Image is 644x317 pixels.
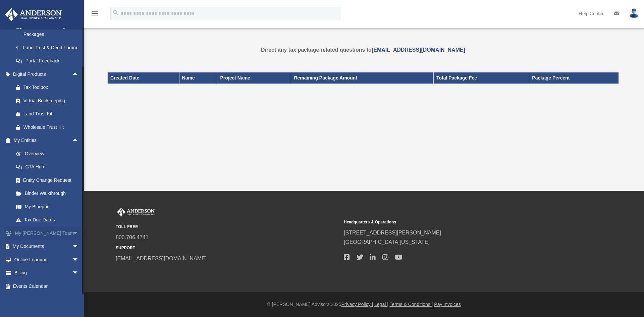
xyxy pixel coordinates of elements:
[9,200,89,213] a: My Blueprint
[341,302,373,307] a: Privacy Policy |
[9,173,89,187] a: Entity Change Request
[5,279,89,293] a: Events Calendar
[5,226,89,240] a: My [PERSON_NAME] Teamarrow_drop_down
[116,208,156,216] img: Anderson Advisors Platinum Portal
[5,253,89,266] a: Online Learningarrow_drop_down
[116,223,339,230] small: TOLL FREE
[9,107,89,121] a: Land Trust Kit
[374,302,388,307] a: Legal |
[291,72,434,84] th: Remaining Package Amount
[116,245,339,252] small: SUPPORT
[23,97,80,105] div: Virtual Bookkeeping
[344,230,441,235] a: [STREET_ADDRESS][PERSON_NAME]
[9,147,89,160] a: Overview
[390,302,433,307] a: Terms & Conditions |
[23,83,80,92] div: Tax Toolbox
[23,110,80,118] div: Land Trust Kit
[5,67,89,81] a: Digital Productsarrow_drop_up
[72,226,86,240] span: arrow_drop_down
[261,47,465,53] strong: Direct any tax package related questions to
[72,134,86,148] span: arrow_drop_up
[629,8,639,18] img: User Pic
[344,239,430,245] a: [GEOGRAPHIC_DATA][US_STATE]
[5,134,89,147] a: My Entitiesarrow_drop_up
[84,300,644,309] div: © [PERSON_NAME] Advisors 2025
[9,213,89,227] a: Tax Due Dates
[529,72,619,84] th: Package Percent
[91,12,99,17] a: menu
[9,94,89,107] a: Virtual Bookkeeping
[23,123,80,131] div: Wholesale Trust Kit
[72,240,86,254] span: arrow_drop_down
[372,47,465,53] a: [EMAIL_ADDRESS][DOMAIN_NAME]
[91,9,99,17] i: menu
[9,81,89,94] a: Tax Toolbox
[108,72,179,84] th: Created Date
[433,72,529,84] th: Total Package Fee
[9,41,89,54] a: Land Trust & Deed Forum
[179,72,217,84] th: Name
[9,120,89,134] a: Wholesale Trust Kit
[9,19,86,41] a: Tax & Bookkeeping Packages
[5,240,89,253] a: My Documentsarrow_drop_down
[344,219,567,226] small: Headquarters & Operations
[9,54,89,68] a: Portal Feedback
[9,160,89,174] a: CTA Hub
[72,67,86,81] span: arrow_drop_up
[116,234,149,240] a: 800.706.4741
[217,72,291,84] th: Project Name
[72,266,86,280] span: arrow_drop_down
[112,9,119,16] i: search
[434,302,461,307] a: Pay Invoices
[116,256,207,261] a: [EMAIL_ADDRESS][DOMAIN_NAME]
[9,187,89,200] a: Binder Walkthrough
[72,253,86,267] span: arrow_drop_down
[3,8,64,21] img: Anderson Advisors Platinum Portal
[5,266,89,280] a: Billingarrow_drop_down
